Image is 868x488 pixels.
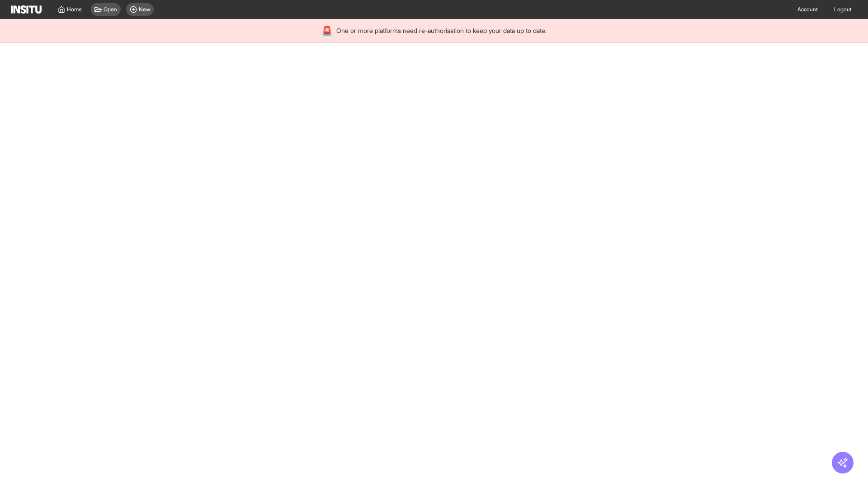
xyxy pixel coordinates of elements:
[104,6,117,13] span: Open
[67,6,82,13] span: Home
[336,26,547,35] span: One or more platforms need re-authorisation to keep your data up to date.
[11,5,42,14] img: Logo
[139,6,150,13] span: New
[321,24,333,37] div: 🚨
